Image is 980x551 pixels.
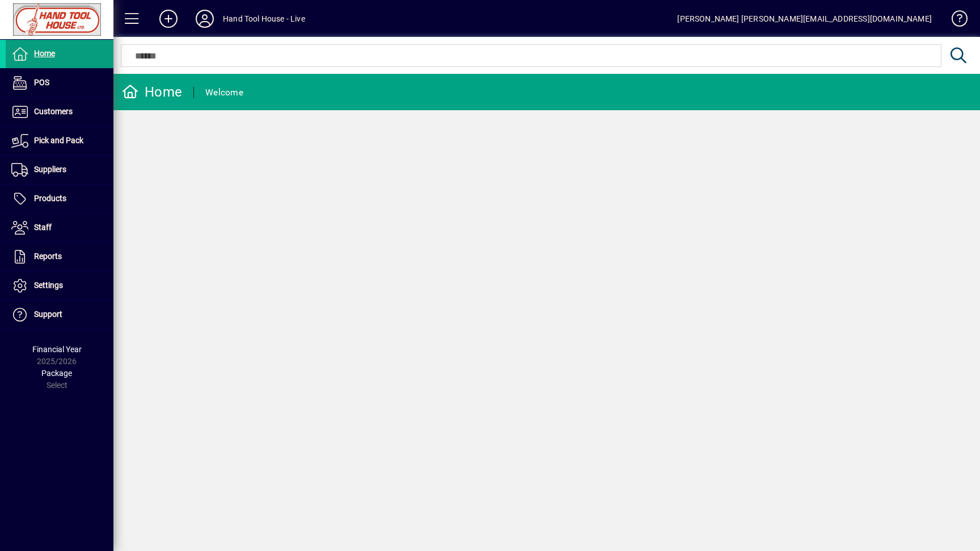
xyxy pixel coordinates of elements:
div: [PERSON_NAME] [PERSON_NAME][EMAIL_ADDRESS][DOMAIN_NAME] [677,10,932,28]
a: Reports [6,243,113,271]
a: Knowledge Base [943,2,966,39]
a: Customers [6,98,113,126]
span: Products [34,194,66,203]
a: POS [6,69,113,97]
a: Pick and Pack [6,127,113,155]
span: Support [34,310,62,319]
span: POS [34,78,49,87]
span: Financial Year [32,345,82,354]
a: Settings [6,272,113,300]
span: Home [34,49,55,58]
div: Hand Tool House - Live [223,10,305,28]
span: Settings [34,281,63,290]
span: Package [41,369,72,378]
button: Add [150,9,187,29]
span: Reports [34,252,62,261]
a: Products [6,185,113,213]
a: Support [6,300,113,329]
button: Profile [187,9,223,29]
span: Suppliers [34,165,66,174]
span: Customers [34,107,73,116]
span: Pick and Pack [34,136,83,145]
a: Suppliers [6,156,113,184]
span: Staff [34,223,52,232]
div: Welcome [205,84,243,102]
div: Home [122,83,182,101]
a: Staff [6,214,113,242]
